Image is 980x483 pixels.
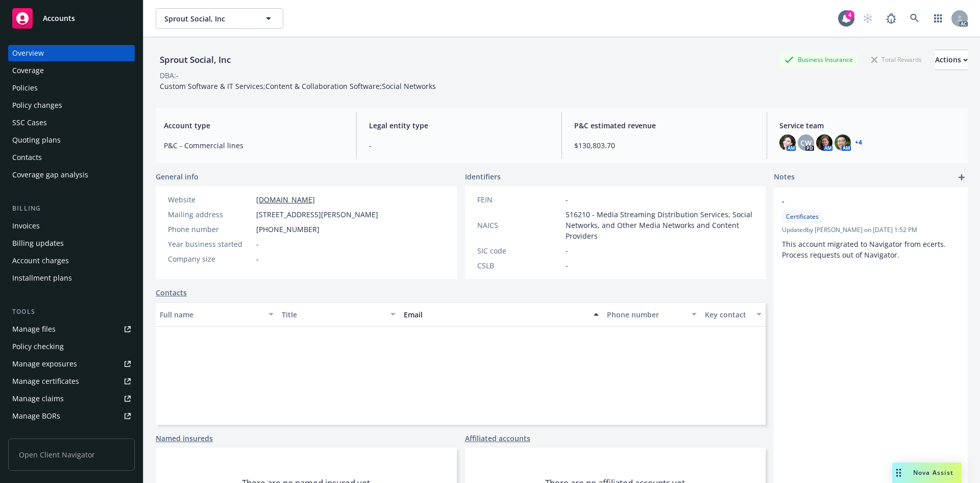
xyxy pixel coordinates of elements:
[8,218,135,234] a: Invoices
[404,309,587,320] div: Email
[477,220,561,231] div: NAICS
[12,425,90,442] div: Summary of insurance
[935,50,968,70] div: Actions
[477,260,561,271] div: CSLB
[8,62,135,79] a: Coverage
[928,8,948,29] a: Switch app
[904,8,925,29] a: Search
[8,252,135,269] a: Account charges
[955,171,968,183] a: add
[168,194,252,205] div: Website
[8,307,135,317] div: Tools
[12,270,72,286] div: Installment plans
[12,338,64,355] div: Policy checking
[168,209,252,220] div: Mailing address
[8,439,135,471] span: Open Client Navigator
[8,132,135,148] a: Quoting plans
[566,209,754,241] span: 516210 - Media Streaming Distribution Services, Social Networks, and Other Media Networks and Con...
[8,425,135,442] a: Summary of insurance
[8,408,135,424] a: Manage BORs
[881,8,901,29] a: Report a Bug
[369,120,549,131] span: Legal entity type
[400,302,603,327] button: Email
[369,140,549,151] span: -
[8,114,135,131] a: SSC Cases
[607,309,685,320] div: Phone number
[782,225,960,235] span: Updated by [PERSON_NAME] on [DATE] 1:52 PM
[156,53,235,66] div: Sprout Social, Inc
[12,390,64,407] div: Manage claims
[156,8,283,29] button: Sprout Social, Inc
[603,302,700,327] button: Phone number
[8,203,135,214] div: Billing
[43,14,75,22] span: Accounts
[566,194,568,205] span: -
[282,309,384,320] div: Title
[12,252,69,269] div: Account charges
[256,239,259,249] span: -
[156,287,187,298] a: Contacts
[12,114,47,131] div: SSC Cases
[12,235,64,251] div: Billing updates
[8,167,135,183] a: Coverage gap analysis
[12,97,62,113] div: Policy changes
[855,140,862,146] a: +4
[12,62,44,79] div: Coverage
[8,270,135,286] a: Installment plans
[12,149,42,166] div: Contacts
[779,134,796,151] img: photo
[8,149,135,166] a: Contacts
[892,463,905,483] div: Drag to move
[256,209,378,220] span: [STREET_ADDRESS][PERSON_NAME]
[774,171,795,183] span: Notes
[168,254,252,264] div: Company size
[8,97,135,113] a: Policy changes
[12,80,38,96] div: Policies
[892,463,962,483] button: Nova Assist
[782,196,933,206] span: -
[477,194,561,205] div: FEIN
[705,309,750,320] div: Key contact
[164,13,253,24] span: Sprout Social, Inc
[256,254,259,264] span: -
[913,468,953,477] span: Nova Assist
[835,134,851,151] img: photo
[8,356,135,372] a: Manage exposures
[566,260,568,271] span: -
[8,338,135,355] a: Policy checking
[256,195,315,204] a: [DOMAIN_NAME]
[701,302,766,327] button: Key contact
[782,239,948,260] span: This account migrated to Navigator from ecerts. Process requests out of Navigator.
[8,80,135,96] a: Policies
[816,134,832,151] img: photo
[156,433,213,444] a: Named insureds
[566,245,568,256] span: -
[779,53,858,66] div: Business Insurance
[164,120,344,131] span: Account type
[12,408,60,424] div: Manage BORs
[786,212,819,221] span: Certificates
[160,70,179,81] div: DBA: -
[866,53,927,66] div: Total Rewards
[8,4,135,33] a: Accounts
[256,224,320,235] span: [PHONE_NUMBER]
[774,188,968,268] div: -CertificatesUpdatedby [PERSON_NAME] on [DATE] 1:52 PMThis account migrated to Navigator from ece...
[164,140,344,151] span: P&C - Commercial lines
[156,171,199,182] span: General info
[12,218,40,234] div: Invoices
[168,239,252,249] div: Year business started
[8,235,135,251] a: Billing updates
[8,390,135,407] a: Manage claims
[168,224,252,235] div: Phone number
[160,81,436,91] span: Custom Software & IT Services;Content & Collaboration Software;Social Networks
[857,8,878,29] a: Start snowing
[12,132,61,148] div: Quoting plans
[278,302,400,327] button: Title
[156,302,278,327] button: Full name
[465,171,501,182] span: Identifiers
[935,50,968,70] button: Actions
[574,120,754,131] span: P&C estimated revenue
[8,373,135,389] a: Manage certificates
[12,356,77,372] div: Manage exposures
